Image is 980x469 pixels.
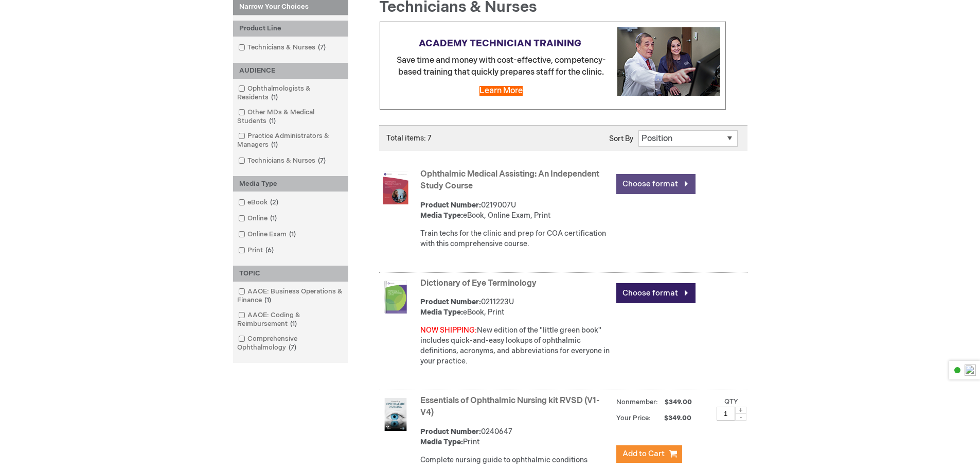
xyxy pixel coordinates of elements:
span: 7 [286,343,299,352]
a: Technicians & Nurses7 [236,156,330,166]
span: 1 [269,141,280,149]
label: Qty [724,397,738,406]
a: Other MDs & Medical Students1 [236,108,346,126]
div: AUDIENCE [233,63,348,79]
strong: ACADEMY TECHNICIAN TRAINING [419,38,581,49]
a: Online Exam1 [236,230,300,239]
img: Ophthalmic Medical Assisting: An Independent Study Course [379,171,412,204]
a: Comprehensive Ophthalmology7 [236,334,346,353]
div: TOPIC [233,266,348,282]
div: Product Line [233,21,348,37]
a: Print6 [236,246,278,255]
strong: Product Number: [420,427,481,436]
div: Media Type [233,176,348,192]
span: Total items: 7 [386,134,432,143]
strong: Media Type: [420,211,463,220]
strong: Media Type: [420,308,463,317]
span: $349.00 [652,414,693,422]
strong: Your Price: [616,414,651,422]
img: Dictionary of Eye Terminology [379,281,412,314]
a: Choose format [616,283,696,303]
span: 1 [287,230,298,238]
div: 0219007U eBook, Online Exam, Print [420,200,611,221]
img: Explore cost-effective Academy technician training programs [617,27,720,96]
button: Add to Cart [616,445,682,463]
a: Learn More [479,86,523,96]
strong: Product Number: [420,298,481,306]
div: New edition of the "little green book" includes quick-and-easy lookups of ophthalmic definitions,... [420,325,611,367]
div: 0211223U eBook, Print [420,297,611,318]
span: 7 [315,43,328,51]
span: 1 [288,320,299,328]
span: 1 [262,296,274,304]
span: 1 [269,93,280,101]
input: Qty [717,407,735,421]
p: Save time and money with cost-effective, competency-based training that quickly prepares staff fo... [385,55,720,79]
strong: Nonmember: [616,396,658,409]
label: Sort By [609,134,633,143]
span: 7 [315,157,328,165]
img: Essentials of Ophthalmic Nursing kit RVSD (V1-V4) [379,398,412,431]
div: Complete nursing guide to ophthalmic conditions [420,455,611,465]
a: eBook2 [236,198,282,207]
a: Ophthalmic Medical Assisting: An Independent Study Course [420,169,599,191]
a: Ophthalmologists & Residents1 [236,84,346,102]
strong: Media Type: [420,438,463,446]
a: AAOE: Coding & Reimbursement1 [236,310,346,329]
strong: Product Number: [420,201,481,210]
span: 2 [268,198,281,206]
div: 0240647 Print [420,427,611,447]
a: Dictionary of Eye Terminology [420,279,537,288]
span: Add to Cart [622,449,665,459]
a: Online1 [236,214,281,223]
a: Practice Administrators & Managers1 [236,131,346,150]
a: Technicians & Nurses7 [236,43,330,53]
span: 1 [268,214,279,222]
a: Essentials of Ophthalmic Nursing kit RVSD (V1-V4) [420,396,599,418]
span: 6 [263,246,276,254]
a: AAOE: Business Operations & Finance1 [236,287,346,305]
font: NOW SHIPPING: [420,326,477,335]
span: $349.00 [663,398,693,406]
div: Train techs for the clinic and prep for COA certification with this comprehensive course. [420,229,611,249]
span: 1 [266,117,278,125]
a: Choose format [616,174,696,194]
